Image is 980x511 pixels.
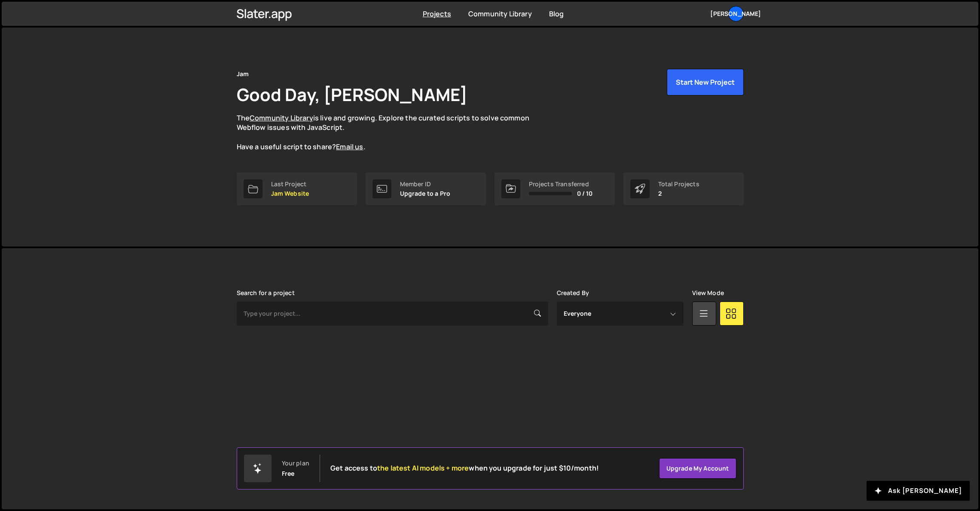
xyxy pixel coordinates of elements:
div: Free [282,470,295,477]
button: Ask [PERSON_NAME] [867,481,970,501]
a: Community Library [250,113,313,123]
p: Jam Website [271,190,309,197]
div: Projects Transferred [529,181,593,188]
div: Total Projects [658,181,699,188]
p: Upgrade to a Pro [400,190,451,197]
h1: Good Day, [PERSON_NAME] [237,83,468,106]
input: Type your project... [237,302,548,326]
label: Created By [557,289,589,296]
label: View Mode [692,289,724,296]
div: Jam [237,69,249,79]
a: Email us [336,142,363,151]
div: Your plan [282,460,309,467]
a: Last Project Jam Website [237,172,357,205]
span: 0 / 10 [577,190,593,197]
div: Member ID [400,181,451,188]
p: The is live and growing. Explore the curated scripts to solve common Webflow issues with JavaScri... [237,113,546,152]
p: 2 [658,190,699,197]
div: Last Project [271,181,309,188]
a: Upgrade my account [659,458,736,479]
a: Community Library [468,9,532,18]
a: Projects [423,9,451,18]
a: [PERSON_NAME] [728,6,744,22]
a: Blog [549,9,564,18]
span: the latest AI models + more [377,463,469,473]
h2: Get access to when you upgrade for just $10/month! [330,464,599,472]
label: Search for a project [237,289,295,296]
button: Start New Project [667,69,744,95]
